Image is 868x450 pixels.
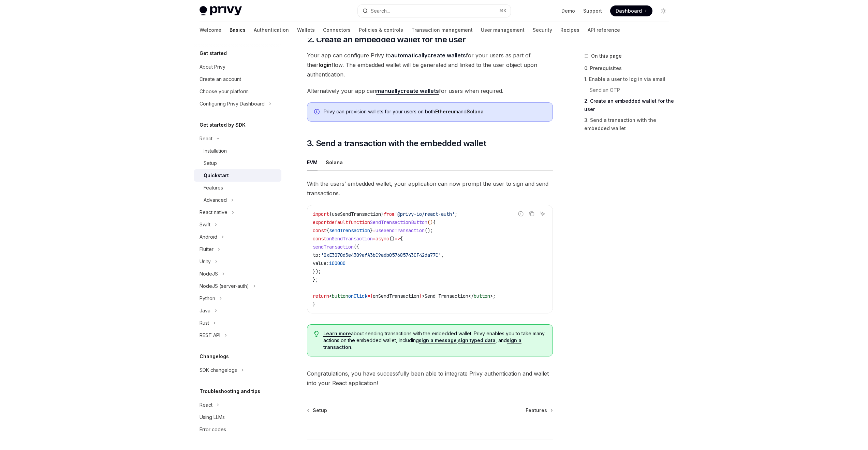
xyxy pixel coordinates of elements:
[373,236,376,242] span: =
[419,337,457,343] a: sign a message
[194,231,281,243] button: Toggle Android section
[324,108,546,116] div: Privy can provision wallets for your users on both and .
[200,366,237,374] div: SDK changelogs
[308,407,327,414] a: Setup
[200,245,214,253] div: Flutter
[323,330,545,351] span: about sending transactions with the embedded wallet. Privy enables you to take many actions on th...
[474,293,490,299] span: button
[467,109,484,114] strong: Solana
[200,135,212,143] div: React
[323,331,351,337] a: Learn more
[323,22,351,38] a: Connectors
[561,8,575,14] a: Demo
[584,63,674,74] a: 0. Prerequisites
[194,73,281,85] a: Create an account
[435,109,458,114] strong: Ethereum
[313,211,329,217] span: import
[490,293,493,299] span: >
[433,219,436,225] span: {
[194,98,281,110] button: Toggle Configuring Privy Dashboard section
[584,74,674,85] a: 1. Enable a user to log in via email
[419,293,422,299] span: }
[194,157,281,169] a: Setup
[610,5,652,16] a: Dashboard
[658,5,669,16] button: Toggle dark mode
[313,407,327,414] span: Setup
[584,115,674,134] a: 3. Send a transaction with the embedded wallet
[425,293,468,299] span: Send Transaction
[194,194,281,206] button: Toggle Advanced section
[400,236,403,242] span: {
[200,270,218,278] div: NodeJS
[395,236,400,242] span: =>
[395,211,455,217] span: '@privy-io/react-auth'
[499,8,506,14] span: ⌘ K
[313,277,318,283] span: };
[200,257,211,266] div: Unity
[204,159,217,167] div: Setup
[391,52,427,59] strong: automatically
[194,61,281,73] a: About Privy
[527,209,536,218] button: Copy the contents from the code block
[254,22,289,38] a: Authentication
[425,227,433,234] span: ();
[359,22,403,38] a: Policies & controls
[204,147,227,155] div: Installation
[200,294,215,303] div: Python
[194,423,281,436] a: Error codes
[313,252,321,258] span: to:
[313,301,315,307] span: }
[455,211,457,217] span: ;
[376,87,400,94] strong: manually
[200,87,249,96] div: Choose your platform
[313,260,329,266] span: value:
[588,22,620,38] a: API reference
[319,61,332,68] strong: login
[194,411,281,423] a: Using LLMs
[230,22,246,38] a: Basics
[200,413,225,421] div: Using LLMs
[194,305,281,317] button: Toggle Java section
[354,244,359,250] span: ({
[307,34,466,45] span: 2. Create an embedded wallet for the user
[370,219,427,225] span: SendTransactionButton
[200,75,241,83] div: Create an account
[200,208,227,216] div: React native
[307,138,486,149] span: 3. Send a transaction with the embedded wallet
[194,364,281,376] button: Toggle SDK changelogs section
[194,132,281,145] button: Toggle React section
[194,145,281,157] a: Installation
[313,268,321,275] span: });
[200,121,246,129] h5: Get started by SDK
[441,252,444,258] span: ,
[194,243,281,255] button: Toggle Flutter section
[313,244,354,250] span: sendTransaction
[384,211,395,217] span: from
[200,387,260,395] h5: Troubleshooting and tips
[314,109,321,116] svg: Info
[526,407,547,414] span: Features
[370,227,373,234] span: }
[376,236,389,242] span: async
[200,63,225,71] div: About Privy
[314,331,319,337] svg: Tip
[584,96,674,115] a: 2. Create an embedded wallet for the user
[584,85,674,96] a: Send an OTP
[194,399,281,411] button: Toggle React section
[200,6,242,16] img: light logo
[307,179,553,198] span: With the users’ embedded wallet, your application can now prompt the user to sign and send transa...
[371,7,390,15] div: Search...
[526,407,552,414] a: Features
[307,369,553,388] span: Congratulations, you have successfully been able to integrate Privy authentication and wallet int...
[194,317,281,329] button: Toggle Rust section
[200,282,249,290] div: NodeJS (server-auth)
[329,219,348,225] span: default
[321,252,441,258] span: '0xE3070d3e4309afA3bC9a6b057685743CF42da77C'
[200,307,210,315] div: Java
[332,293,348,299] span: button
[204,184,223,192] div: Features
[538,209,547,218] button: Ask AI
[373,293,419,299] span: onSendTransaction
[348,293,367,299] span: onClick
[326,227,329,234] span: {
